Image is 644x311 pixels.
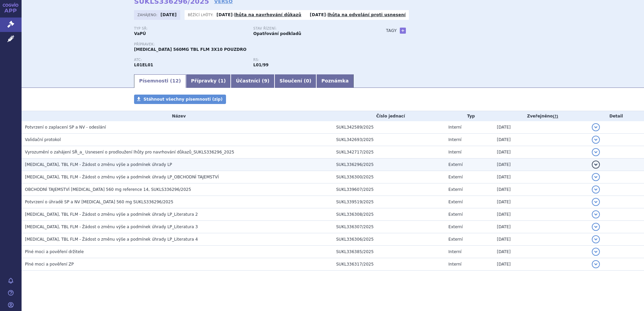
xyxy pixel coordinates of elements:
span: IMBRUVICA, TBL FLM - Žádost o změnu výše a podmínek úhrady LP [25,162,172,167]
span: IMBRUVICA, TBL FLM - Žádost o změnu výše a podmínek úhrady LP_Literatura 4 [25,237,198,242]
span: 12 [172,78,179,83]
span: 0 [306,78,309,83]
a: lhůta na odvolání proti usnesení [328,12,406,17]
td: [DATE] [493,171,588,183]
span: Externí [448,162,462,167]
a: Poznámka [316,74,354,88]
th: Detail [588,111,644,121]
span: Interní [448,125,461,130]
p: Přípravek: [134,42,373,46]
td: [DATE] [493,146,588,159]
button: detail [592,223,600,231]
a: + [400,28,406,34]
td: SUKL342693/2025 [333,134,445,146]
a: Účastníci (9) [231,74,274,88]
td: [DATE] [493,183,588,196]
button: detail [592,235,600,243]
span: Interní [448,249,461,254]
td: SUKL342717/2025 [333,146,445,159]
td: SUKL336296/2025 [333,159,445,171]
td: SUKL336308/2025 [333,208,445,221]
th: Zveřejněno [493,111,588,121]
td: [DATE] [493,121,588,134]
td: [DATE] [493,258,588,271]
td: [DATE] [493,134,588,146]
span: Stáhnout všechny písemnosti (zip) [143,97,223,102]
span: Zahájeno: [137,12,159,18]
td: SUKL339519/2025 [333,196,445,208]
span: Vyrozumění o zahájení SŘ_a_ Usnesení o prodloužení lhůty pro navrhování důkazů_SUKLS336296_2025 [25,150,234,154]
button: detail [592,173,600,181]
span: Interní [448,262,461,267]
td: SUKL336307/2025 [333,221,445,233]
th: Název [22,111,333,121]
span: Externí [448,200,462,204]
td: [DATE] [493,159,588,171]
button: detail [592,185,600,194]
td: [DATE] [493,196,588,208]
button: detail [592,136,600,144]
td: SUKL342589/2025 [333,121,445,134]
strong: [DATE] [217,12,233,17]
a: Sloučení (0) [275,74,316,88]
p: - [310,12,406,18]
button: detail [592,161,600,169]
span: 9 [264,78,267,83]
p: ATC: [134,58,247,62]
td: SUKL336306/2025 [333,233,445,246]
span: Validační protokol [25,137,61,142]
p: - [217,12,301,18]
strong: [DATE] [161,12,177,17]
span: Interní [448,137,461,142]
td: [DATE] [493,208,588,221]
td: [DATE] [493,246,588,258]
th: Číslo jednací [333,111,445,121]
span: IMBRUVICA, TBL FLM - Žádost o změnu výše a podmínek úhrady LP_Literatura 2 [25,212,198,217]
p: Stav řízení: [253,27,366,31]
span: Interní [448,150,461,154]
button: detail [592,198,600,206]
span: Externí [448,237,462,242]
th: Typ [445,111,493,121]
a: lhůta na navrhování důkazů [234,12,301,17]
abbr: (?) [553,114,558,119]
span: [MEDICAL_DATA] 560MG TBL FLM 3X10 POUZDRO [134,47,247,52]
a: Přípravky (1) [186,74,231,88]
td: SUKL339607/2025 [333,183,445,196]
span: Externí [448,224,462,229]
h3: Tagy [386,27,397,35]
span: IMBRUVICA, TBL FLM - Žádost o změnu výše a podmínek úhrady LP_OBCHODNÍ TAJEMSTVÍ [25,175,219,179]
span: Plné moci a pověření držitele [25,249,84,254]
td: [DATE] [493,233,588,246]
span: IMBRUVICA, TBL FLM - Žádost o změnu výše a podmínek úhrady LP_Literatura 3 [25,224,198,229]
td: [DATE] [493,221,588,233]
span: Plné moci a pověření ZP [25,262,74,267]
td: SUKL336300/2025 [333,171,445,183]
span: Běžící lhůty: [188,12,215,18]
span: Potvrzení o zaplacení SP a NV - odeslání [25,125,106,130]
button: detail [592,260,600,268]
button: detail [592,210,600,218]
a: Písemnosti (12) [134,74,186,88]
span: Potvrzení o úhradě SP a NV Imbruvica 560 mg SUKLS336296/2025 [25,200,173,204]
p: RS: [253,58,366,62]
strong: VaPÚ [134,31,146,36]
button: detail [592,248,600,256]
strong: Opatřování podkladů [253,31,301,36]
strong: [DATE] [310,12,326,17]
button: detail [592,123,600,131]
span: 1 [220,78,224,83]
p: Typ SŘ: [134,27,247,31]
span: Externí [448,187,462,192]
span: Externí [448,175,462,179]
a: Stáhnout všechny písemnosti (zip) [134,95,226,104]
span: OBCHODNÍ TAJEMSTVÍ Imbruvica 560 mg reference 14, SUKLS336296/2025 [25,187,191,192]
strong: ibrutinib [253,63,268,67]
td: SUKL336317/2025 [333,258,445,271]
span: Externí [448,212,462,217]
td: SUKL336385/2025 [333,246,445,258]
strong: IBRUTINIB [134,63,153,67]
button: detail [592,148,600,156]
